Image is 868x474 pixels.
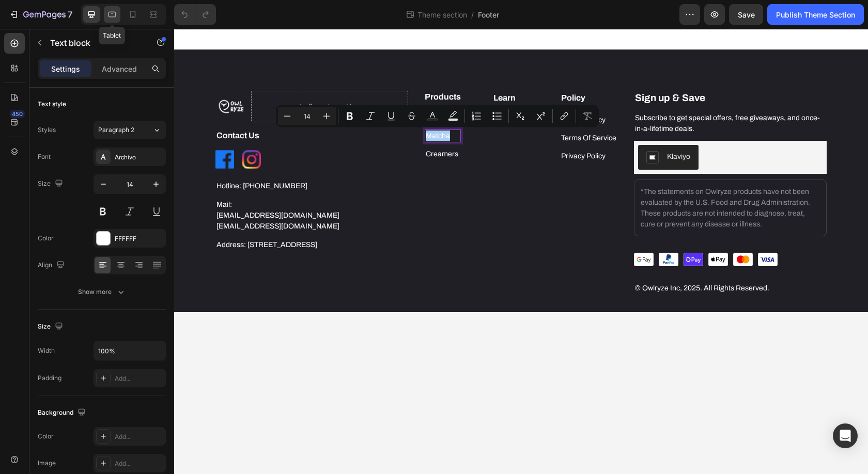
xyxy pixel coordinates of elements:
[472,122,485,135] img: Klaviyo.png
[78,287,126,297] div: Show more
[776,9,855,20] div: Publish Theme Section
[38,432,54,441] div: Color
[50,37,138,49] p: Text block
[509,224,529,237] img: Alt Image
[38,258,67,272] div: Align
[461,63,531,74] span: Sign up & Save
[38,177,65,191] div: Size
[98,125,134,135] span: Paragraph 2
[387,87,431,95] a: Refund Policy
[534,224,554,237] img: Alt Image
[415,9,469,20] span: Theme section
[386,62,443,76] h2: Policy
[174,4,216,25] div: Undo/Redo
[38,320,65,334] div: Size
[251,101,287,113] div: Rich Text Editor. Editing area: main
[38,373,61,383] div: Padding
[559,224,579,237] img: Alt Image
[38,234,54,243] div: Color
[387,123,431,131] a: Privacy Policy
[38,346,55,355] div: Width
[115,459,163,468] div: Add...
[485,224,504,237] img: Alt Image
[4,4,77,25] button: 7
[471,9,474,20] span: /
[115,374,163,383] div: Add...
[94,341,165,360] input: Auto
[38,125,56,135] div: Styles
[38,283,166,301] button: Show more
[94,121,166,139] button: Paragraph 2
[467,157,646,201] p: *The statements on Owlryze products have not been evaluated by the U.S. Food and Drug Administrat...
[738,10,755,19] span: Save
[387,105,442,113] a: Terms Of Service
[51,63,80,74] p: Settings
[767,4,864,25] button: Publish Theme Section
[115,153,163,162] div: Archivo
[251,63,287,72] span: Products
[10,110,25,118] div: 450
[584,224,603,237] img: Alt Image
[478,9,499,20] span: Footer
[38,459,56,468] div: Image
[464,116,524,141] button: Klaviyo
[38,152,51,161] div: Font
[461,255,595,263] span: © Owlryze Inc, 2025. All Rights Reserved.
[460,224,479,237] img: Alt Image
[115,234,163,243] div: FFFFFF
[102,63,137,74] p: Advanced
[115,432,163,442] div: Add...
[493,122,516,133] div: Klaviyo
[174,29,868,474] iframe: Design area
[729,4,763,25] button: Save
[252,85,273,93] span: Coffee
[252,121,284,129] span: Creamers
[319,87,350,95] a: Our Story
[38,406,88,420] div: Background
[318,62,351,76] h2: Learn
[252,102,286,112] p: Matcha
[833,423,858,448] div: Open Intercom Messenger
[38,100,66,109] div: Text style
[68,8,72,21] p: 7
[461,85,646,104] span: Subscribe to get special offers, free giveaways, and once-in-a-lifetime deals.
[276,105,599,127] div: Editor contextual toolbar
